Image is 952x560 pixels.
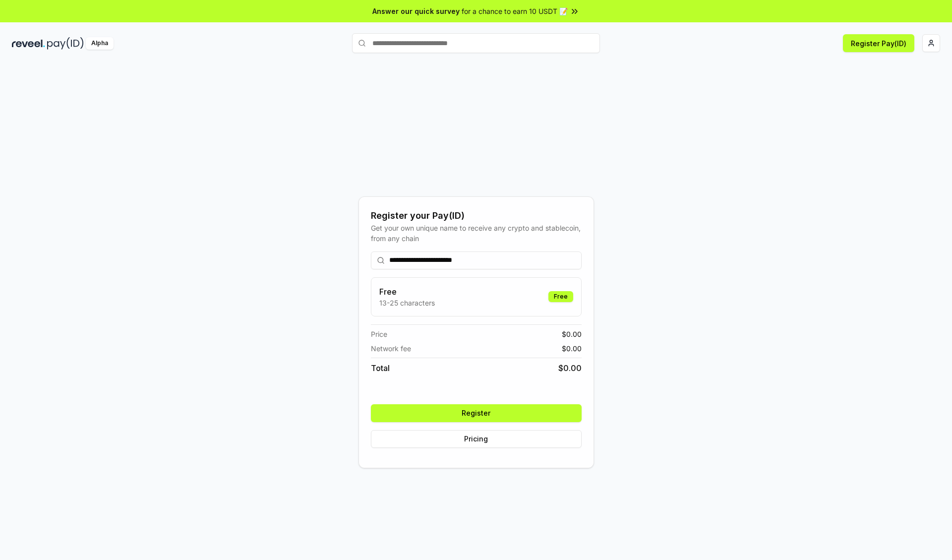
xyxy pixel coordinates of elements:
[379,286,435,298] h3: Free
[371,404,582,422] button: Register
[47,37,84,50] img: pay_id
[371,329,387,339] span: Price
[371,362,390,374] span: Total
[372,6,460,16] span: Answer our quick survey
[379,298,435,308] p: 13-25 characters
[371,430,582,448] button: Pricing
[843,34,914,52] button: Register Pay(ID)
[12,37,45,50] img: reveel_dark
[86,37,114,50] div: Alpha
[371,343,411,354] span: Network fee
[562,343,582,354] span: $ 0.00
[462,6,568,16] span: for a chance to earn 10 USDT 📝
[558,362,582,374] span: $ 0.00
[371,223,582,244] div: Get your own unique name to receive any crypto and stablecoin, from any chain
[548,291,573,302] div: Free
[371,209,582,223] div: Register your Pay(ID)
[562,329,582,339] span: $ 0.00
